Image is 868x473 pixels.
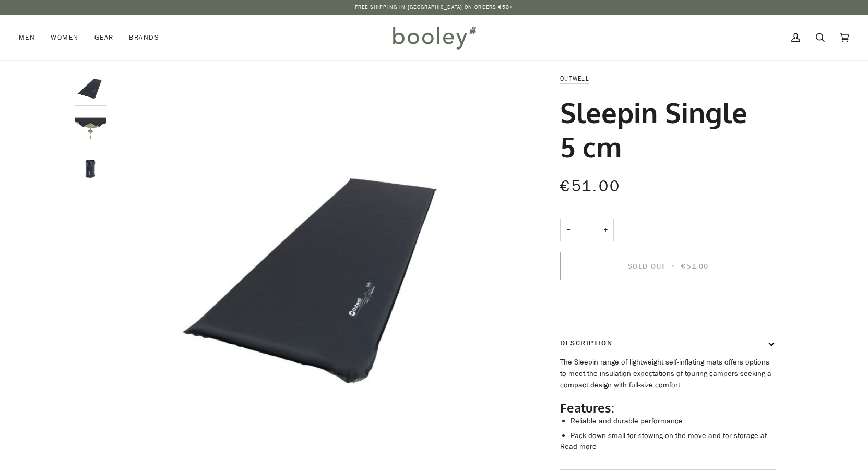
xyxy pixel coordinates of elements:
span: €51.00 [560,176,621,197]
img: Booley [388,22,480,53]
span: Women [51,32,78,43]
a: Women [43,15,86,60]
button: Read more [560,441,597,453]
img: Sleepin Single 5 cm [75,153,106,184]
span: Gear [94,32,114,43]
span: €51.00 [681,261,708,271]
img: Sleepin Single 5 cm [75,113,106,144]
span: Brands [129,32,159,43]
span: • [669,261,679,271]
h1: Sleepin Single 5 cm [560,95,768,164]
input: Quantity [560,219,614,242]
button: Sold Out • €51.00 [560,252,776,280]
li: Reliable and durable performance [570,416,776,427]
span: Sold Out [628,261,666,271]
h2: Features: [560,400,776,416]
button: + [597,219,614,242]
p: Free Shipping in [GEOGRAPHIC_DATA] on Orders €50+ [355,3,514,11]
button: − [560,219,577,242]
span: Men [19,32,35,43]
img: Sleepin Single 5 cm [75,73,106,104]
a: Outwell [560,74,589,83]
a: Brands [121,15,167,60]
button: Description [560,329,776,357]
p: The Sleepin range of lightweight self-inflating mats offers options to meet the insulation expect... [560,357,776,391]
a: Gear [87,15,122,60]
li: Pack down small for stowing on the move and for storage at [570,430,776,442]
a: Men [19,15,43,60]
